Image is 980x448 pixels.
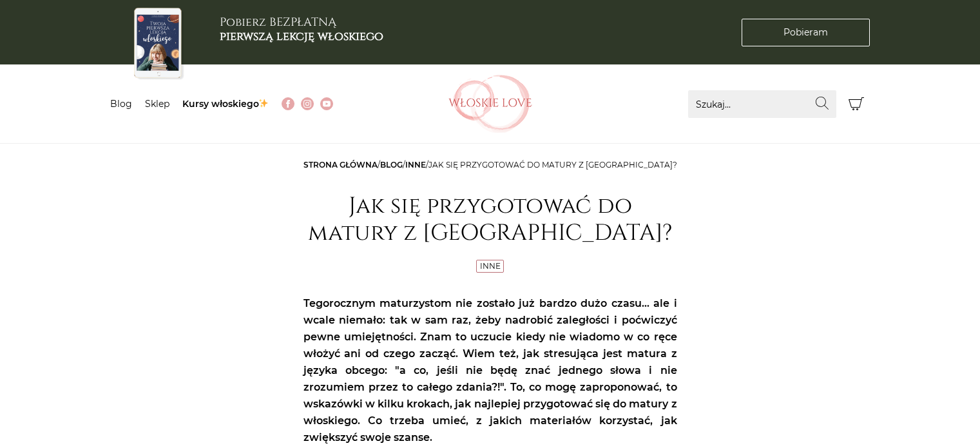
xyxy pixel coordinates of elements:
a: Pobieram [742,19,870,46]
a: Blog [380,160,403,170]
span: / / / [303,160,677,170]
span: Jak się przygotować do matury z [GEOGRAPHIC_DATA]? [428,160,677,170]
h1: Jak się przygotować do matury z [GEOGRAPHIC_DATA]? [303,193,677,247]
img: ✨ [259,99,268,108]
a: Blog [110,98,132,110]
p: Tegorocznym maturzystom nie zostało już bardzo dużo czasu... ale i wcale niemało: tak w sam raz, ... [303,295,677,446]
b: pierwszą lekcję włoskiego [220,28,383,44]
h3: Pobierz BEZPŁATNĄ [220,15,383,43]
img: Włoskielove [448,75,532,133]
input: Szukaj... [688,90,836,118]
a: Sklep [145,98,169,110]
a: Kursy włoskiego [182,98,269,110]
span: Pobieram [783,26,828,39]
button: Koszyk [843,90,870,118]
a: Strona główna [303,160,378,170]
a: Inne [480,261,501,271]
a: Inne [405,160,426,170]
